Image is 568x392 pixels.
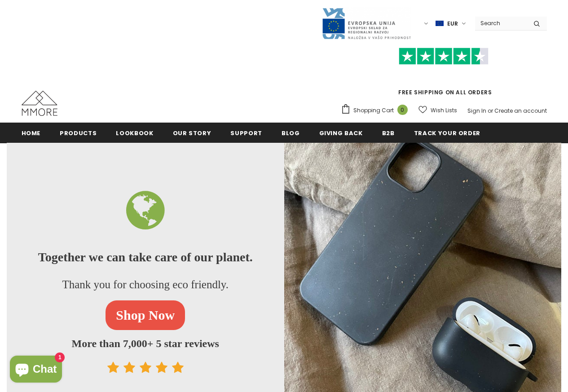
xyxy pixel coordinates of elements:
[418,102,457,118] a: Wish Lists
[414,129,480,137] span: Track your order
[341,52,547,96] span: FREE SHIPPING ON ALL ORDERS
[22,129,41,137] span: Home
[414,123,480,143] a: Track your order
[353,106,394,115] span: Shopping Cart
[447,19,458,28] span: EUR
[16,339,275,348] span: More than 7,000+ 5 star reviews
[341,104,412,117] a: Shopping Cart 0
[173,123,211,143] a: Our Story
[319,129,363,137] span: Giving back
[282,123,300,143] a: Blog
[22,91,57,116] img: MMORE Cases
[321,19,411,27] a: Javni Razpis
[282,129,300,137] span: Blog
[173,129,211,137] span: Our Story
[230,129,262,137] span: support
[399,48,489,65] img: Trust Pilot Stars
[467,107,486,115] a: Sign In
[38,250,253,264] span: Together we can take care of our planet.
[494,107,547,115] a: Create an account
[62,278,229,291] span: Thank you for choosing eco friendly.
[116,308,175,322] span: Shop Now
[22,123,41,143] a: Home
[431,106,457,115] span: Wish Lists
[60,123,97,143] a: Products
[319,123,363,143] a: Giving back
[341,65,547,88] iframe: Customer reviews powered by Trustpilot
[488,107,493,115] span: or
[230,123,262,143] a: support
[116,123,153,143] a: Lookbook
[475,17,527,30] input: Search Site
[321,7,411,40] img: Javni Razpis
[106,300,185,330] a: Shop Now
[382,129,395,137] span: B2B
[116,129,153,137] span: Lookbook
[60,129,97,137] span: Products
[7,356,65,385] inbox-online-store-chat: Shopify online store chat
[397,105,408,115] span: 0
[382,123,395,143] a: B2B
